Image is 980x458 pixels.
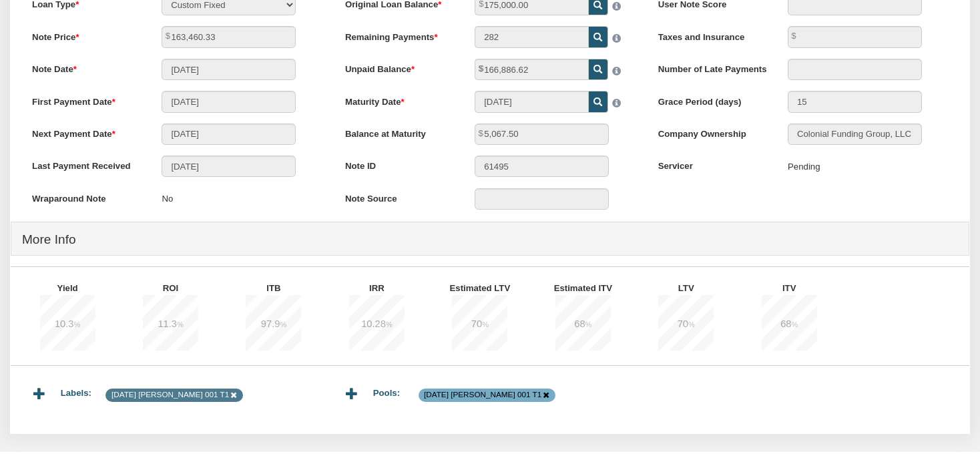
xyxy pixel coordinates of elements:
label: Note Price [21,26,151,43]
div: [DATE] [PERSON_NAME] 001 T1 [111,389,229,401]
input: MM/DD/YYYY [162,124,296,145]
label: Maturity Date [334,91,464,108]
label: Estimated LTV [424,278,547,295]
label: Next Payment Date [21,124,151,141]
label: Grace Period (days) [648,91,777,108]
label: Note Date [21,59,151,76]
label: ROI [114,278,237,295]
h4: More Info [22,225,958,253]
div: [DATE] [PERSON_NAME] 001 T1 [424,389,541,401]
label: LTV [630,278,753,295]
label: ITB [218,278,340,295]
label: Note Source [334,188,464,206]
label: Servicer [648,156,777,173]
input: MM/DD/YYYY [162,91,296,112]
label: IRR [320,278,443,295]
div: Labels: [61,377,106,400]
label: Remaining Payments [334,26,464,43]
label: Note ID [334,156,464,173]
label: ITV [733,278,856,295]
label: Balance at Maturity [334,124,464,141]
label: First Payment Date [21,91,151,108]
label: Number of Late Payments [648,59,777,76]
input: MM/DD/YYYY [475,91,589,112]
div: Pools: [373,377,419,400]
label: Estimated ITV [527,278,650,295]
label: Last Payment Received [21,156,151,173]
div: Pending [788,156,820,178]
label: Taxes and Insurance [648,26,777,43]
label: Company Ownership [648,124,777,141]
label: Unpaid Balance [334,59,464,76]
label: Wraparound Note [21,188,151,206]
p: No [162,188,173,211]
label: Yield [11,278,134,295]
input: MM/DD/YYYY [162,59,296,80]
input: MM/DD/YYYY [162,156,296,177]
